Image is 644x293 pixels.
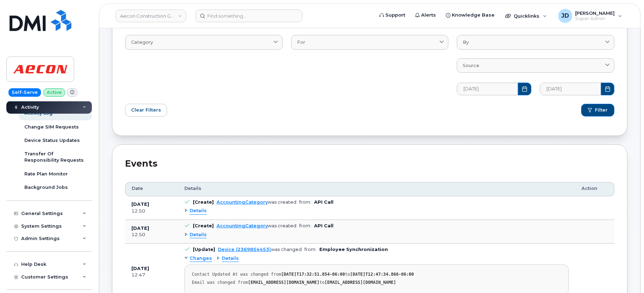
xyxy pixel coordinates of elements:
strong: [EMAIL_ADDRESS][DOMAIN_NAME] [325,280,396,285]
button: Clear Filters [125,104,167,116]
span: Details [190,208,207,214]
span: Alerts [421,12,436,19]
span: By [463,39,469,46]
a: Support [374,8,410,22]
div: Events [125,157,614,170]
button: Filter [581,104,614,116]
a: Knowledge Base [441,8,500,22]
b: [Create] [193,223,214,228]
div: was changed [218,247,302,252]
span: Clear Filters [131,107,161,113]
input: MM/DD/YYYY [457,83,518,95]
span: Super Admin [575,16,615,22]
span: [PERSON_NAME] [575,10,615,16]
div: 12:47 [131,272,172,278]
a: Device (2369854453) [218,247,271,252]
b: [DATE] [131,266,149,271]
strong: [DATE]T12:47:34.866-06:00 [350,272,414,277]
a: Aecon Construction Group Inc [116,10,186,22]
a: AccountingCategory [217,223,268,228]
a: For [291,35,449,49]
span: Details [222,255,239,262]
span: For [297,39,305,46]
a: Alerts [410,8,441,22]
b: [DATE] [131,202,149,207]
strong: [DATE]T17:32:51.854-06:00 [281,272,345,277]
span: from: [299,199,311,205]
th: Action [575,182,614,196]
a: By [457,35,614,49]
div: Justin de Vesine [553,9,627,23]
span: Quicklinks [514,13,539,19]
b: Employee Synchronization [319,247,388,252]
input: MM/DD/YYYY [540,83,601,95]
b: [DATE] [131,226,149,231]
div: 12:50 [131,208,172,214]
button: Choose Date [601,83,614,95]
a: AccountingCategory [217,199,268,205]
span: Source [463,62,479,69]
span: from: [305,247,317,252]
b: [Create] [193,199,214,205]
button: Choose Date [518,83,531,95]
span: Support [385,12,405,19]
a: Source [457,58,614,73]
div: Email was changed from to [192,280,561,285]
input: Find something... [195,10,302,22]
div: 12:50 [131,232,172,238]
span: Knowledge Base [452,12,495,19]
span: Date [132,185,143,192]
div: Contact Updated At was changed from to [192,272,561,277]
strong: [EMAIL_ADDRESS][DOMAIN_NAME] [248,280,319,285]
span: Category [131,39,153,46]
div: Quicklinks [500,9,552,23]
b: API Call [314,199,333,205]
span: JD [561,12,569,20]
b: [Update] [193,247,215,252]
span: from: [299,223,311,228]
span: Filter [595,107,608,113]
div: was created [217,199,296,205]
b: API Call [314,223,333,228]
span: Details [184,185,201,192]
span: Changes [190,255,212,262]
a: Category [125,35,283,49]
div: was created [217,223,296,228]
span: Details [190,232,207,238]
